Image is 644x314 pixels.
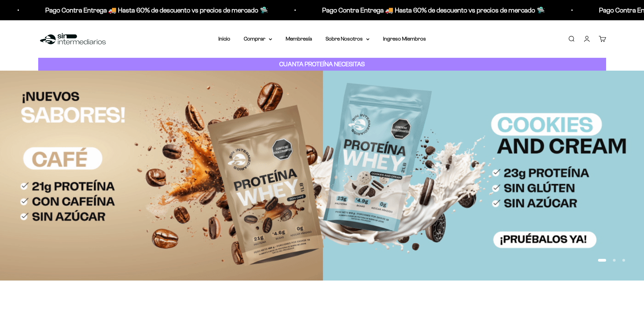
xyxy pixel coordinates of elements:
[297,5,520,16] p: Pago Contra Entrega 🚚 Hasta 60% de descuento vs precios de mercado 🛸
[383,36,426,42] a: Ingreso Miembros
[279,61,365,68] strong: CUANTA PROTEÍNA NECESITAS
[20,5,243,16] p: Pago Contra Entrega 🚚 Hasta 60% de descuento vs precios de mercado 🛸
[326,34,369,43] summary: Sobre Nosotros
[218,36,230,42] a: Inicio
[244,34,272,43] summary: Comprar
[286,36,312,42] a: Membresía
